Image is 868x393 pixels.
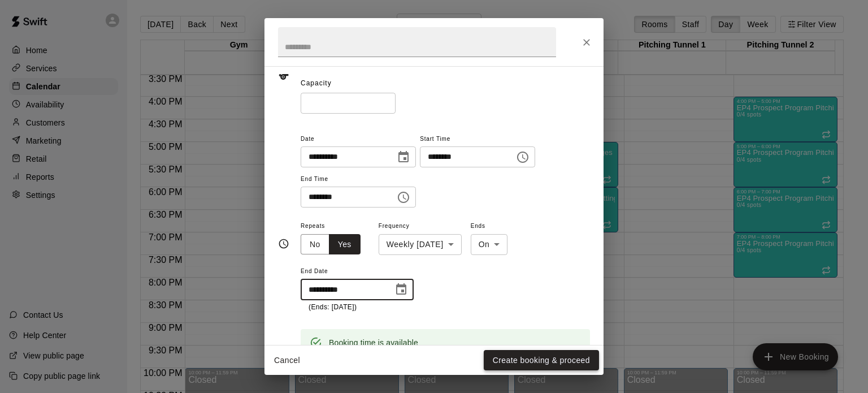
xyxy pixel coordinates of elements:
span: Repeats [301,219,370,234]
button: Close [576,32,597,53]
button: Choose date, selected date is Dec 31, 2025 [390,278,413,301]
svg: Timing [278,238,289,249]
button: Yes [329,234,361,255]
p: (Ends: [DATE]) [309,302,406,313]
span: Start Time [420,132,535,147]
div: outlined button group [301,234,361,255]
button: Choose date, selected date is Oct 31, 2025 [392,146,415,169]
span: Frequency [379,219,462,234]
span: Date [301,132,416,147]
span: End Date [301,264,414,279]
span: Ends [471,219,508,234]
button: No [301,234,329,255]
button: Choose time, selected time is 5:00 PM [392,186,415,209]
div: On [471,234,508,255]
span: End Time [301,172,416,187]
button: Choose time, selected time is 4:00 PM [511,146,534,169]
span: Capacity [301,79,332,87]
button: Create booking & proceed [484,350,599,371]
svg: Service [278,71,289,83]
button: Cancel [269,350,305,371]
div: Weekly [DATE] [379,234,462,255]
div: Booking time is available [329,332,418,353]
